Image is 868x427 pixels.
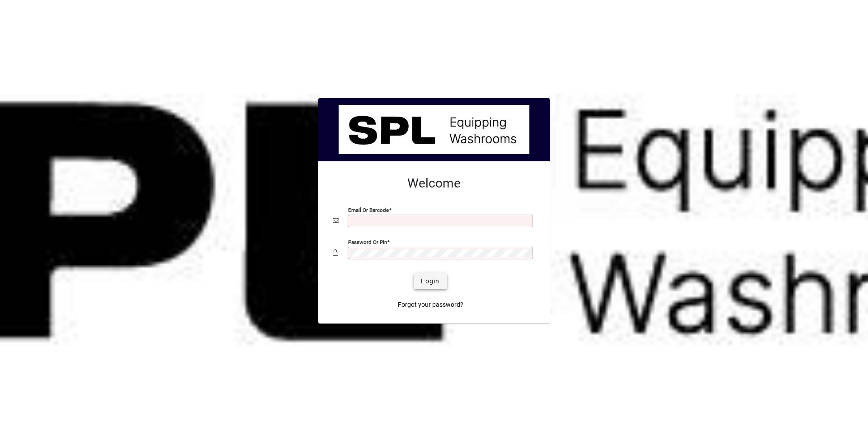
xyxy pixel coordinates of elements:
[421,277,439,286] span: Login
[398,300,463,310] span: Forgot your password?
[348,207,389,213] mat-label: Email or Barcode
[414,273,447,289] button: Login
[394,296,467,313] a: Forgot your password?
[348,239,387,245] mat-label: Password or Pin
[333,176,535,191] h2: Welcome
